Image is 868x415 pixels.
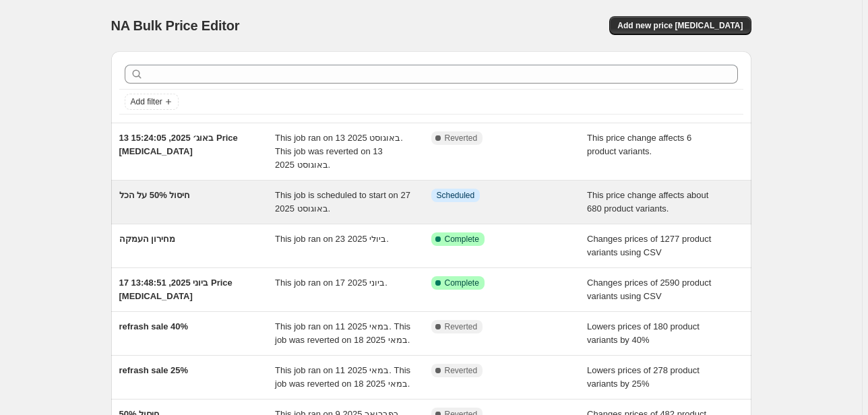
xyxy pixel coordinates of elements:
[119,190,191,200] span: חיסול 50% על הכל
[275,365,410,389] span: This job ran on 11 במאי 2025. This job was reverted on 18 במאי 2025.
[119,365,189,375] span: refrash sale 25%
[445,365,478,376] span: Reverted
[587,365,700,389] span: Lowers prices of 278 product variants by 25%
[587,133,691,156] span: This price change affects 6 product variants.
[275,321,410,345] span: This job ran on 11 במאי 2025. This job was reverted on 18 במאי 2025.
[275,278,387,288] span: This job ran on 17 ביוני 2025.
[617,20,743,31] span: Add new price [MEDICAL_DATA]
[437,190,475,201] span: Scheduled
[587,278,711,301] span: Changes prices of 2590 product variants using CSV
[275,190,410,214] span: This job is scheduled to start on 27 באוגוסט 2025.
[609,16,751,35] button: Add new price [MEDICAL_DATA]
[131,96,162,107] span: Add filter
[445,234,479,245] span: Complete
[587,321,700,345] span: Lowers prices of 180 product variants by 40%
[275,133,403,170] span: This job ran on 13 באוגוסט 2025. This job was reverted on 13 באוגוסט 2025.
[119,234,176,244] span: מחירון העמקה
[587,190,708,214] span: This price change affects about 680 product variants.
[111,18,240,33] span: NA Bulk Price Editor
[587,234,711,257] span: Changes prices of 1277 product variants using CSV
[119,133,238,156] span: 13 באוג׳ 2025, 15:24:05 Price [MEDICAL_DATA]
[445,278,479,288] span: Complete
[125,94,179,110] button: Add filter
[275,234,389,244] span: This job ran on 23 ביולי 2025.
[445,133,478,143] span: Reverted
[445,321,478,332] span: Reverted
[119,321,189,331] span: refrash sale 40%
[119,278,232,301] span: 17 ביוני 2025, 13:48:51 Price [MEDICAL_DATA]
